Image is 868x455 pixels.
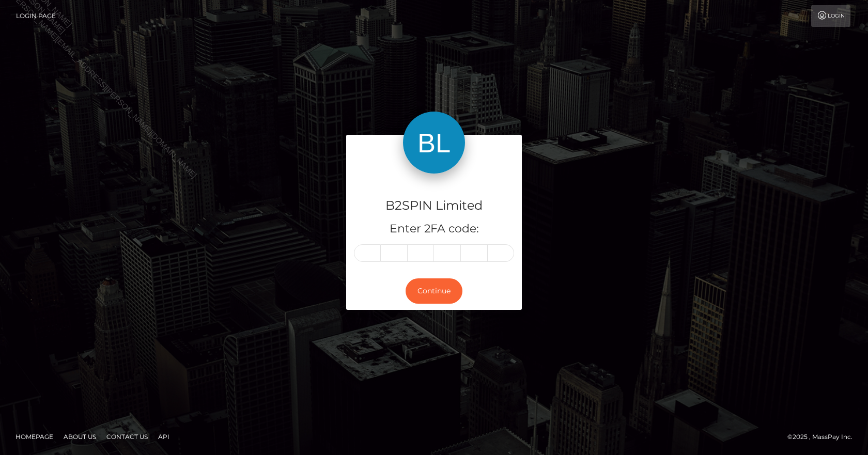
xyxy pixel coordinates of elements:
[787,431,860,443] div: © 2025 , MassPay Inc.
[102,429,152,445] a: Contact Us
[59,429,100,445] a: About Us
[154,429,174,445] a: API
[811,5,850,27] a: Login
[403,112,465,174] img: B2SPIN Limited
[16,5,56,27] a: Login Page
[11,429,57,445] a: Homepage
[354,197,514,215] h4: B2SPIN Limited
[354,221,514,237] h5: Enter 2FA code:
[406,278,462,304] button: Continue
